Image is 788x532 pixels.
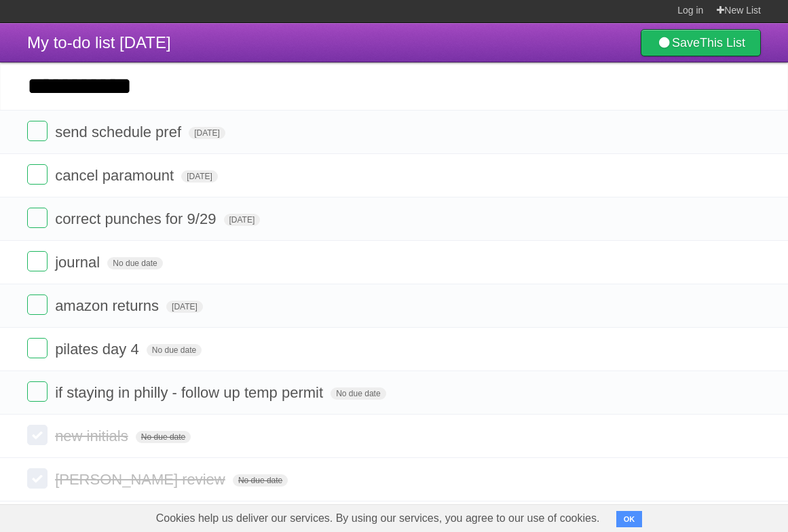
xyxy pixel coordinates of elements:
[166,301,203,313] span: [DATE]
[331,387,386,400] span: No due date
[616,511,643,527] button: OK
[143,505,614,532] span: Cookies help us deliver our services. By using our services, you agree to our use of cookies.
[55,254,103,271] span: journal
[27,338,48,358] label: Done
[27,425,48,445] label: Done
[27,381,48,402] label: Done
[27,208,48,228] label: Done
[233,474,288,487] span: No due date
[181,170,218,183] span: [DATE]
[147,344,202,356] span: No due date
[136,431,191,443] span: No due date
[55,167,177,184] span: cancel paramount
[27,251,48,271] label: Done
[55,297,162,314] span: amazon returns
[55,123,185,140] span: send schedule pref
[27,468,48,489] label: Done
[55,471,229,488] span: [PERSON_NAME] review
[55,384,326,401] span: if staying in philly - follow up temp permit
[27,164,48,185] label: Done
[55,341,143,358] span: pilates day 4
[700,36,745,50] b: This List
[55,427,132,444] span: new initials
[27,121,48,141] label: Done
[27,33,171,52] span: My to-do list [DATE]
[55,210,219,227] span: correct punches for 9/29
[189,127,225,139] span: [DATE]
[224,214,261,226] span: [DATE]
[641,29,761,56] a: SaveThis List
[27,294,48,315] label: Done
[107,257,162,269] span: No due date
